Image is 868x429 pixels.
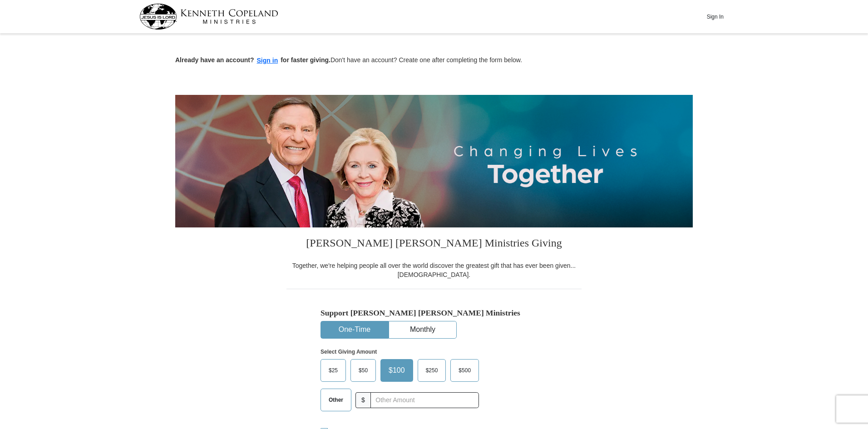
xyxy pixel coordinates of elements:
input: Other Amount [370,392,479,408]
button: Sign in [254,55,281,66]
strong: Select Giving Amount [321,349,377,355]
button: One-Time [321,321,388,338]
h3: [PERSON_NAME] [PERSON_NAME] Ministries Giving [286,227,582,261]
div: Together, we're helping people all over the world discover the greatest gift that has ever been g... [286,261,582,279]
img: kcm-header-logo.svg [139,4,278,30]
span: $100 [384,364,409,377]
span: $25 [324,364,342,377]
button: Sign In [701,10,729,24]
span: $250 [421,364,443,377]
span: $ [355,392,371,408]
span: Other [324,393,348,407]
p: Don't have an account? Create one after completing the form below. [175,55,693,66]
span: $500 [454,364,475,377]
strong: Already have an account? for faster giving. [175,56,330,64]
button: Monthly [389,321,456,338]
span: $50 [354,364,372,377]
h5: Support [PERSON_NAME] [PERSON_NAME] Ministries [321,308,547,318]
